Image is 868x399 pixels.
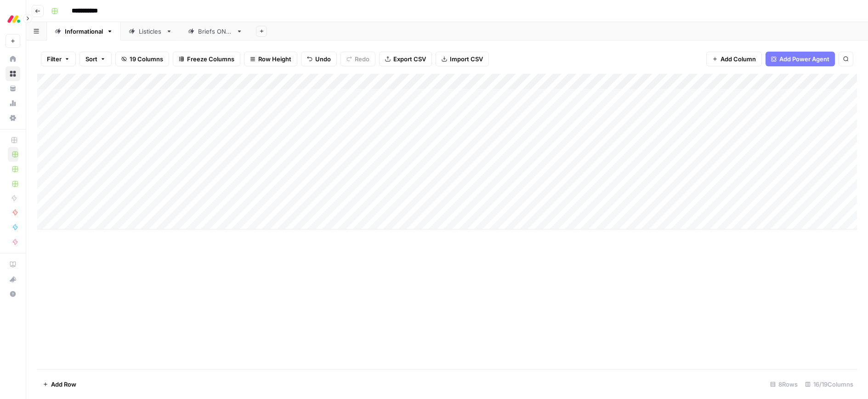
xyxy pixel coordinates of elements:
[779,54,829,64] span: Add Power Agent
[6,272,20,287] button: What's new?
[258,54,291,64] span: Row Height
[173,52,240,66] button: Freeze Columns
[393,54,426,64] span: Export CSV
[41,52,76,66] button: Filter
[85,54,97,64] span: Sort
[198,27,233,36] div: Briefs ONLY
[79,52,112,66] button: Sort
[244,52,297,66] button: Row Height
[355,54,369,64] span: Redo
[6,257,20,272] a: AirOps Academy
[130,54,163,64] span: 19 Columns
[6,96,20,111] a: Usage
[720,54,756,64] span: Add Column
[121,22,180,41] a: Listicles
[115,52,169,66] button: 19 Columns
[37,377,82,392] button: Add Row
[6,66,20,81] a: Browse
[6,7,20,30] button: Workspace: Monday.com
[379,52,432,66] button: Export CSV
[65,27,103,36] div: Informational
[766,377,801,392] div: 8 Rows
[6,11,22,27] img: Monday.com Logo
[139,27,162,36] div: Listicles
[450,54,483,64] span: Import CSV
[180,22,250,41] a: Briefs ONLY
[6,111,20,125] a: Settings
[47,22,121,41] a: Informational
[51,380,76,389] span: Add Row
[436,52,489,66] button: Import CSV
[6,52,20,66] a: Home
[187,54,234,64] span: Freeze Columns
[706,52,762,66] button: Add Column
[6,287,20,301] button: Help + Support
[301,52,337,66] button: Undo
[6,272,20,286] div: What's new?
[340,52,375,66] button: Redo
[766,52,835,66] button: Add Power Agent
[47,54,62,64] span: Filter
[315,54,331,64] span: Undo
[801,377,857,392] div: 16/19 Columns
[6,81,20,96] a: Your Data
